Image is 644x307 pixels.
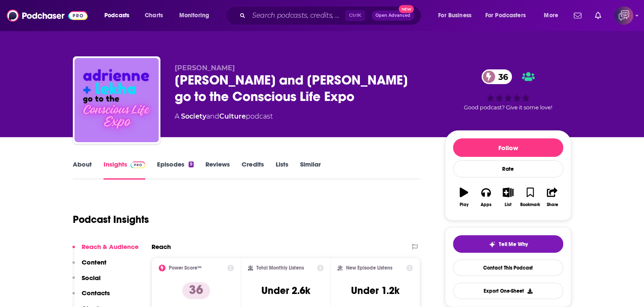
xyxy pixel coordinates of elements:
a: Society [181,112,206,120]
p: Reach & Audience [82,243,138,251]
div: Bookmark [520,202,540,207]
h2: Total Monthly Listens [256,265,304,271]
p: Content [82,258,106,266]
div: 36Good podcast? Give it some love! [445,64,571,116]
span: Podcasts [104,10,129,21]
span: More [544,10,558,21]
span: Ctrl K [345,10,365,21]
img: User Profile [615,6,633,25]
div: Play [460,202,468,207]
button: Reach & Audience [72,243,138,258]
div: A podcast [175,111,273,122]
button: Social [72,274,101,289]
p: Contacts [82,289,110,297]
h2: New Episode Listens [346,265,392,271]
input: Search podcasts, credits, & more... [249,9,345,22]
a: Credits [242,160,263,180]
span: Open Advanced [375,13,410,18]
button: Open AdvancedNew [372,11,414,21]
div: 9 [189,161,194,167]
span: Charts [145,10,163,21]
button: Share [541,182,563,212]
button: open menu [432,9,482,22]
button: open menu [173,9,220,22]
h3: Under 2.6k [261,284,310,297]
div: Share [546,202,558,207]
button: Export One-Sheet [453,283,563,299]
h1: Podcast Insights [73,213,149,226]
button: Follow [453,138,563,157]
span: New [399,5,414,13]
button: tell me why sparkleTell Me Why [453,235,563,253]
button: Bookmark [519,182,541,212]
span: Monitoring [179,10,209,21]
p: 36 [182,282,210,299]
h2: Power Score™ [169,265,202,271]
a: Culture [219,112,246,120]
span: 36 [490,69,512,84]
a: About [73,160,92,180]
span: and [206,112,219,120]
img: Adrienne and Lekha go to the Conscious Life Expo [75,58,159,142]
a: Charts [139,9,168,22]
a: Contact This Podcast [453,259,563,276]
p: Social [82,274,101,282]
button: Show profile menu [615,6,633,25]
div: Rate [453,160,563,177]
img: Podchaser - Follow, Share and Rate Podcasts [7,8,88,24]
span: Logged in as corioliscompany [615,6,633,25]
a: Lists [275,160,288,180]
button: Content [72,258,106,274]
div: Search podcasts, credits, & more... [234,6,429,25]
h2: Reach [152,243,171,251]
span: Good podcast? Give it some love! [464,104,552,111]
div: Apps [481,202,492,207]
a: Episodes9 [157,160,194,180]
a: Show notifications dropdown [591,8,604,23]
span: For Business [438,10,471,21]
div: List [505,202,511,207]
a: Reviews [205,160,230,180]
span: Tell Me Why [499,241,528,248]
span: [PERSON_NAME] [175,64,235,72]
button: open menu [480,9,538,22]
button: List [497,182,519,212]
a: Similar [300,160,320,180]
button: Play [453,182,475,212]
button: Contacts [72,289,110,304]
img: Podchaser Pro [130,161,145,168]
a: Show notifications dropdown [570,8,585,23]
a: 36 [482,69,512,84]
span: For Podcasters [485,10,526,21]
button: Apps [475,182,497,212]
button: open menu [538,9,569,22]
img: tell me why sparkle [489,241,495,248]
button: open menu [98,9,140,22]
a: InsightsPodchaser Pro [104,160,145,180]
h3: Under 1.2k [351,284,399,297]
